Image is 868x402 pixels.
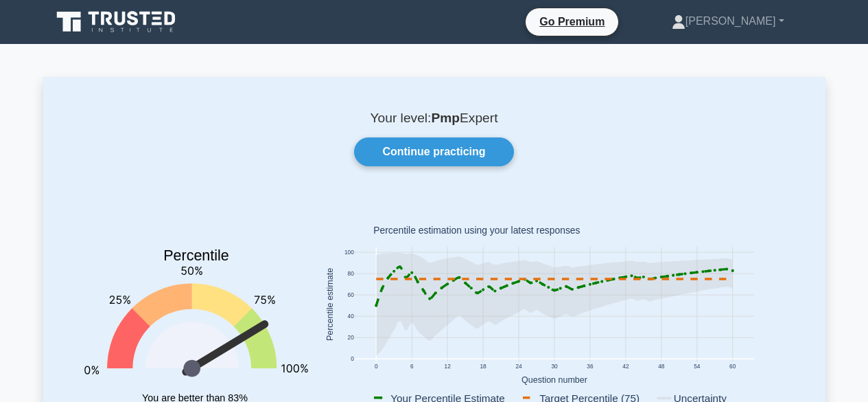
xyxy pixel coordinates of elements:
[639,8,817,35] a: [PERSON_NAME]
[347,335,354,342] text: 20
[444,363,451,370] text: 12
[531,13,613,30] a: Go Premium
[163,247,229,264] text: Percentile
[347,313,354,320] text: 40
[551,363,558,370] text: 30
[431,111,460,125] b: Pmp
[76,110,793,126] p: Your level: Expert
[374,363,377,370] text: 0
[351,356,354,363] text: 0
[373,225,580,236] text: Percentile estimation using your latest responses
[694,363,701,370] text: 54
[480,363,486,370] text: 18
[410,363,413,370] text: 6
[587,363,594,370] text: 36
[658,363,665,370] text: 48
[347,292,354,299] text: 60
[354,137,513,166] a: Continue practicing
[622,363,629,370] text: 42
[344,249,353,256] text: 100
[515,363,522,370] text: 24
[325,268,335,341] text: Percentile estimate
[729,363,736,370] text: 60
[347,271,354,278] text: 80
[521,375,587,385] text: Question number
